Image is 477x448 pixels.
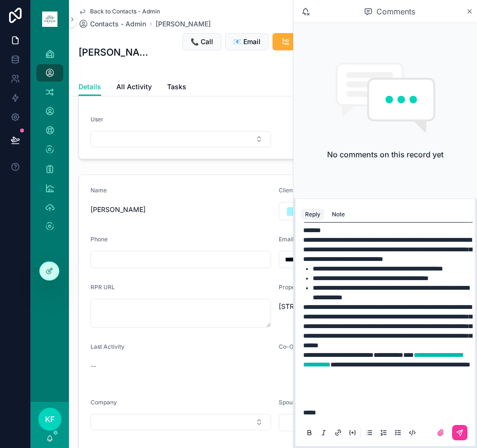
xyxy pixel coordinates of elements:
[91,343,125,350] span: Last Activity
[91,236,108,243] span: Phone
[233,37,261,47] span: 📧 Email
[90,8,160,15] span: Back to Contacts - Admin
[279,283,327,291] span: Property Address
[182,33,221,50] button: 📞 Call
[279,302,459,311] span: [STREET_ADDRESS][PERSON_NAME][US_STATE]
[376,6,415,17] span: Comments
[91,116,103,123] span: User
[91,283,115,291] span: RPR URL
[328,209,349,220] button: Note
[91,414,271,430] button: Select Button
[42,12,57,27] img: App logo
[79,46,151,59] h1: [PERSON_NAME]
[116,78,152,97] a: All Activity
[91,399,117,406] span: Company
[279,343,319,350] span: Co-Owner Info
[332,211,345,218] div: Note
[279,399,317,406] span: Spouse Name
[279,202,459,220] button: Select Button
[79,19,146,29] a: Contacts - Admin
[79,82,101,92] span: Details
[91,187,107,194] span: Name
[293,207,308,216] div: Seller
[279,236,294,243] span: Email
[225,33,269,50] button: 📧 Email
[91,361,96,371] span: --
[31,38,69,248] div: scrollable content
[91,131,271,147] button: Select Button
[167,82,186,92] span: Tasks
[279,187,309,194] span: Client Type
[79,78,101,96] a: Details
[273,33,346,50] button: Set Next Task
[156,19,211,29] a: [PERSON_NAME]
[91,205,271,214] span: [PERSON_NAME]
[45,413,55,425] span: KF
[191,37,213,47] span: 📞 Call
[90,19,146,29] span: Contacts - Admin
[327,149,443,160] h2: No comments on this record yet
[79,8,160,15] a: Back to Contacts - Admin
[116,82,152,92] span: All Activity
[167,78,186,97] a: Tasks
[301,209,324,220] button: Reply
